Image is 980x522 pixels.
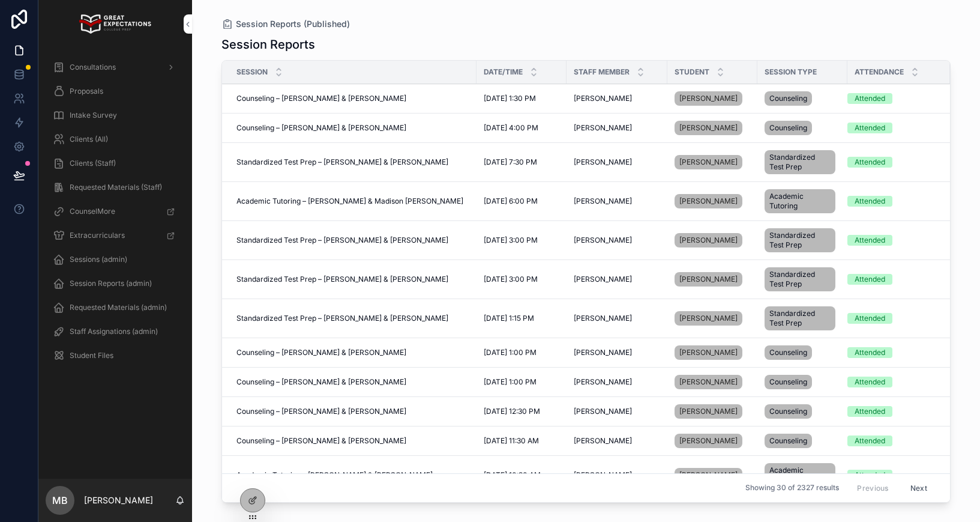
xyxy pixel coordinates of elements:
span: Extracurriculars [70,231,125,240]
a: Standardized Test Prep – [PERSON_NAME] & [PERSON_NAME] [236,235,469,245]
span: [PERSON_NAME] [574,407,632,416]
span: [PERSON_NAME] [679,123,738,133]
a: Counseling – [PERSON_NAME] & [PERSON_NAME] [236,436,469,446]
a: Attended [847,235,936,246]
a: Counseling [765,431,840,451]
span: [PERSON_NAME] [679,94,738,103]
a: [PERSON_NAME] [675,155,742,169]
div: Attended [855,436,885,446]
a: Counseling – [PERSON_NAME] & [PERSON_NAME] [236,407,469,416]
a: Attended [847,470,936,481]
span: [DATE] 6:00 PM [484,196,538,206]
span: [PERSON_NAME] [574,196,632,206]
span: [DATE] 3:00 PM [484,235,538,245]
span: [PERSON_NAME] [679,377,738,387]
span: [PERSON_NAME] [574,275,632,284]
span: Session [236,67,268,77]
span: Standardized Test Prep [769,309,831,328]
a: Counseling – [PERSON_NAME] & [PERSON_NAME] [236,377,469,387]
span: Counseling [769,377,807,387]
span: [PERSON_NAME] [574,123,632,133]
a: [PERSON_NAME] [675,192,750,211]
span: Consultations [70,62,116,72]
span: [DATE] 12:30 PM [484,407,540,416]
span: Showing 30 of 2327 results [745,484,839,493]
a: Standardized Test Prep – [PERSON_NAME] & [PERSON_NAME] [236,314,469,323]
a: [PERSON_NAME] [675,434,742,448]
a: [PERSON_NAME] [675,404,742,419]
a: [PERSON_NAME] [675,309,750,328]
span: Standardized Test Prep [769,231,831,250]
span: Staff Assignations (admin) [70,327,158,336]
div: scrollable content [38,48,192,382]
a: [PERSON_NAME] [574,157,660,167]
a: [PERSON_NAME] [574,314,660,323]
span: [PERSON_NAME] [679,470,738,480]
span: Counseling [769,436,807,446]
a: [PERSON_NAME] [675,231,750,250]
div: Attended [855,377,885,387]
span: [DATE] 1:30 PM [484,94,536,103]
a: Counseling – [PERSON_NAME] & [PERSON_NAME] [236,348,469,357]
a: Requested Materials (admin) [46,297,185,318]
span: Student Files [70,351,113,360]
a: Attended [847,123,936,133]
span: [PERSON_NAME] [574,470,632,480]
span: Academic Tutoring [769,466,831,485]
span: [DATE] 1:15 PM [484,314,534,323]
a: [DATE] 1:00 PM [484,377,559,387]
a: Clients (Staff) [46,153,185,174]
a: [DATE] 3:00 PM [484,275,559,284]
a: [PERSON_NAME] [675,372,750,392]
a: [PERSON_NAME] [675,194,742,208]
span: [PERSON_NAME] [574,314,632,323]
div: Attended [855,274,885,285]
span: Requested Materials (admin) [70,303,167,312]
span: MB [52,493,68,508]
span: Session Reports (Published) [236,18,350,30]
a: [PERSON_NAME] [675,345,742,360]
a: Attended [847,377,936,387]
a: [PERSON_NAME] [675,375,742,389]
span: Standardized Test Prep – [PERSON_NAME] & [PERSON_NAME] [236,235,448,245]
a: [PERSON_NAME] [675,91,742,106]
p: [PERSON_NAME] [84,494,153,506]
span: Counseling [769,94,807,103]
span: [PERSON_NAME] [574,348,632,357]
a: [PERSON_NAME] [574,275,660,284]
a: CounselMore [46,201,185,222]
a: [PERSON_NAME] [675,270,750,289]
a: [PERSON_NAME] [675,118,750,138]
a: [DATE] 3:00 PM [484,235,559,245]
span: Counseling [769,348,807,357]
a: [PERSON_NAME] [675,233,742,247]
a: [PERSON_NAME] [675,272,742,287]
a: [PERSON_NAME] [574,377,660,387]
span: [PERSON_NAME] [679,275,738,284]
a: [DATE] 4:00 PM [484,123,559,133]
span: [PERSON_NAME] [574,157,632,167]
span: Counseling [769,123,807,133]
a: Attended [847,436,936,446]
a: Attended [847,274,936,285]
span: Standardized Test Prep – [PERSON_NAME] & [PERSON_NAME] [236,314,448,323]
div: Attended [855,406,885,417]
span: [PERSON_NAME] [679,407,738,416]
a: [PERSON_NAME] [574,94,660,103]
a: Academic Tutoring – [PERSON_NAME] & [PERSON_NAME] [236,470,469,480]
span: Counseling – [PERSON_NAME] & [PERSON_NAME] [236,348,406,357]
a: [DATE] 1:15 PM [484,314,559,323]
img: App logo [79,14,151,34]
span: Intake Survey [70,111,117,120]
a: Extracurriculars [46,225,185,246]
span: [DATE] 4:00 PM [484,123,538,133]
span: [PERSON_NAME] [574,436,632,446]
span: Session Type [765,67,817,77]
span: Clients (Staff) [70,159,116,168]
a: [DATE] 10:30 AM [484,470,559,480]
span: [PERSON_NAME] [679,436,738,446]
a: Standardized Test Prep [765,265,840,294]
a: Session Reports (admin) [46,273,185,294]
a: [PERSON_NAME] [574,436,660,446]
a: Attended [847,157,936,168]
